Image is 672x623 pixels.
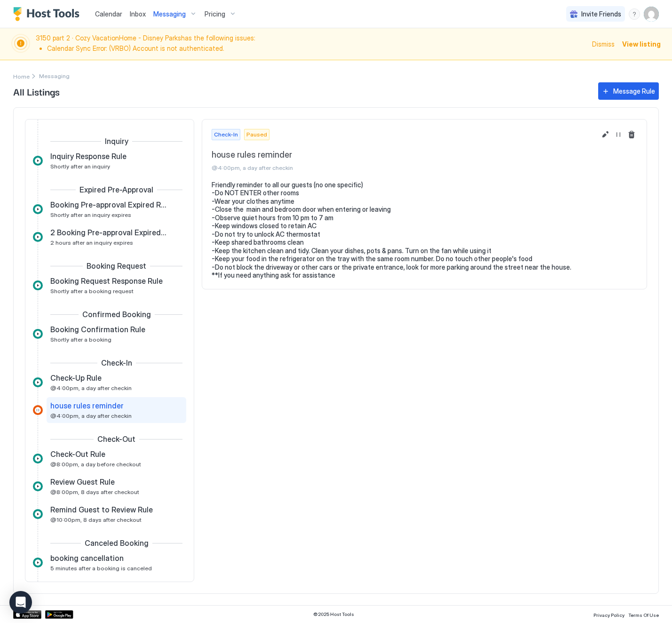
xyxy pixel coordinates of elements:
[130,10,146,18] span: Inbox
[50,565,152,572] span: 5 minutes after a booking is canceled
[97,434,135,444] span: Check-Out
[50,276,163,286] span: Booking Request Response Rule
[600,129,611,140] button: Edit message rule
[13,7,84,21] a: Host Tools Logo
[50,505,153,514] span: Remind Guest to Review Rule
[246,130,267,139] span: Paused
[598,82,659,100] button: Message Rule
[105,136,128,146] span: Inquiry
[50,401,124,410] span: house rules reminder
[50,516,142,523] span: @10:00pm, 8 days after checkout
[85,538,149,548] span: Canceled Booking
[50,152,126,161] span: Inquiry Response Rule
[36,34,586,54] span: 3150 part 2 · Cozy VacationHome - Disney Parks has the following issues:
[313,611,354,617] span: © 2025 Host Tools
[212,150,596,160] span: house rules reminder
[214,130,238,139] span: Check-In
[50,384,132,391] span: @4:00pm, a day after checkin
[644,7,659,22] div: User profile
[50,211,131,218] span: Shortly after an inquiry expires
[50,200,167,209] span: Booking Pre-approval Expired Rule
[95,10,122,18] span: Calendar
[628,609,659,619] a: Terms Of Use
[101,358,132,367] span: Check-In
[626,129,637,140] button: Delete message rule
[45,610,73,619] a: Google Play Store
[153,10,186,18] span: Messaging
[212,164,596,171] span: @4:00pm, a day after checkin
[613,129,624,140] button: Resume Message Rule
[593,609,625,619] a: Privacy Policy
[50,449,105,459] span: Check-Out Rule
[581,10,621,18] span: Invite Friends
[13,71,30,81] a: Home
[50,163,110,170] span: Shortly after an inquiry
[130,9,146,19] a: Inbox
[47,44,586,53] li: Calendar Sync Error: (VRBO) Account is not authenticated.
[50,461,141,468] span: @8:00pm, a day before checkout
[50,336,111,343] span: Shortly after a booking
[629,8,640,20] div: menu
[212,181,637,280] pre: Friendly reminder to all our guests (no one specific) -Do NOT ENTER other rooms -Wear your clothe...
[50,288,134,295] span: Shortly after a booking request
[50,228,167,237] span: 2 Booking Pre-approval Expired Rule
[13,610,41,619] a: App Store
[50,239,133,246] span: 2 hours after an inquiry expires
[87,261,146,271] span: Booking Request
[613,86,655,96] div: Message Rule
[82,310,151,319] span: Confirmed Booking
[13,73,30,80] span: Home
[592,39,615,49] div: Dismiss
[50,553,124,563] span: booking cancellation
[50,373,102,383] span: Check-Up Rule
[79,185,153,194] span: Expired Pre-Approval
[13,71,30,81] div: Breadcrumb
[50,412,132,419] span: @4:00pm, a day after checkin
[593,612,625,618] span: Privacy Policy
[622,39,661,49] div: View listing
[39,72,70,80] span: Breadcrumb
[628,612,659,618] span: Terms Of Use
[50,325,145,334] span: Booking Confirmation Rule
[95,9,122,19] a: Calendar
[50,488,139,495] span: @8:00pm, 8 days after checkout
[50,477,115,487] span: Review Guest Rule
[9,591,32,614] div: Open Intercom Messenger
[13,84,589,98] span: All Listings
[205,10,225,18] span: Pricing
